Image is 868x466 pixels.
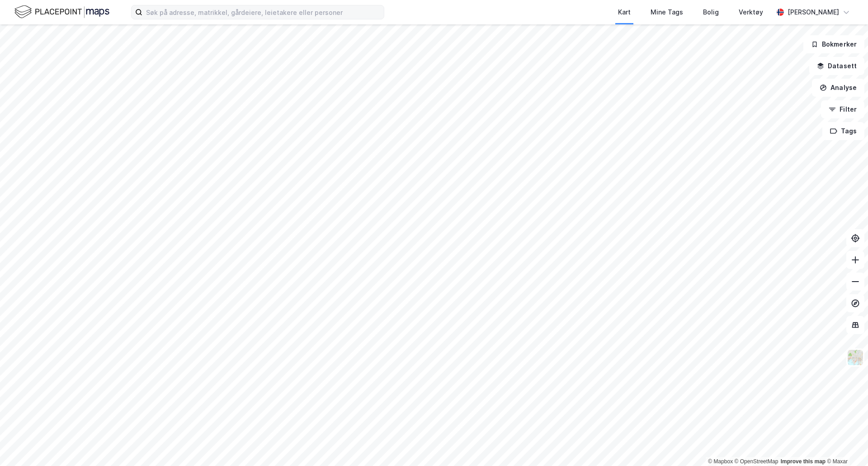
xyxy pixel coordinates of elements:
div: Bolig [703,7,719,18]
input: Søk på adresse, matrikkel, gårdeiere, leietakere eller personer [142,5,384,19]
div: Kontrollprogram for chat [823,423,868,466]
div: Kart [618,7,631,18]
div: Mine Tags [651,7,683,18]
img: logo.f888ab2527a4732fd821a326f86c7f29.svg [14,4,109,20]
div: Verktøy [739,7,763,18]
div: [PERSON_NAME] [788,7,839,18]
iframe: Chat Widget [823,423,868,466]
